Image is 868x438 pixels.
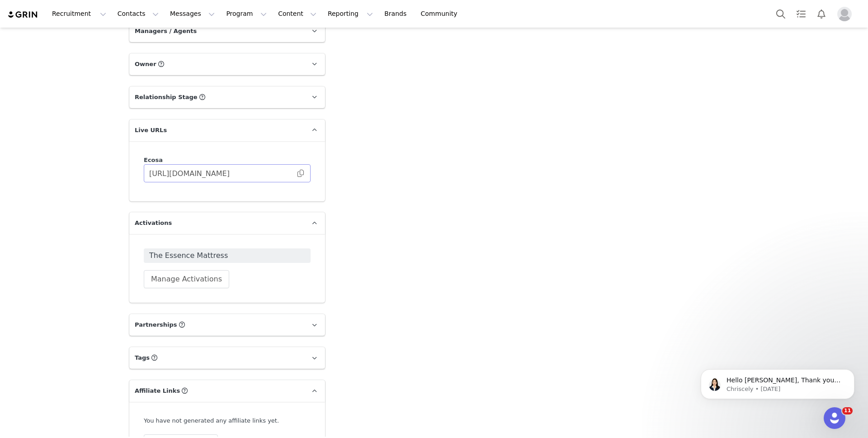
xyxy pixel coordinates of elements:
[7,7,371,17] body: Rich Text Area. Press ALT-0 for help.
[135,27,197,36] span: Managers / Agents
[842,407,853,414] span: 11
[273,4,322,24] button: Content
[135,219,172,228] span: Activations
[811,4,831,24] button: Notifications
[832,7,861,21] button: Profile
[144,157,163,163] span: Ecosa
[144,270,229,288] button: Manage Activations
[135,93,198,102] span: Relationship Stage
[149,250,305,261] span: The Essence Mattress
[165,4,220,24] button: Messages
[47,4,112,24] button: Recruitment
[771,4,791,24] button: Search
[415,4,467,24] a: Community
[791,4,811,24] a: Tasks
[379,4,415,24] a: Brands
[135,320,177,329] span: Partnerships
[687,350,868,414] iframe: Intercom notifications message
[144,416,311,425] div: You have not generated any affiliate links yet.
[135,60,156,69] span: Owner
[135,386,180,395] span: Affiliate Links
[837,7,852,21] img: placeholder-profile.jpg
[135,353,150,362] span: Tags
[112,4,164,24] button: Contacts
[221,4,272,24] button: Program
[135,126,167,135] span: Live URLs
[7,10,39,19] img: grin logo
[824,407,845,429] iframe: Intercom live chat
[322,4,378,24] button: Reporting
